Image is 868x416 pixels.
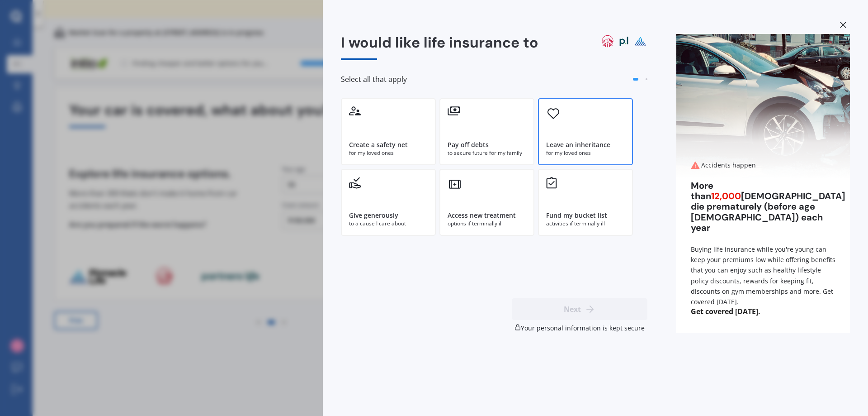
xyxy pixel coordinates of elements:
[349,211,398,220] div: Give generously
[512,298,647,320] button: Next
[349,140,408,149] div: Create a safety net
[341,33,538,52] span: I would like life insurance to
[546,149,625,157] div: for my loved ones
[349,220,428,228] div: to a cause I care about
[633,34,647,48] img: pinnacle life logo
[617,34,631,48] img: partners life logo
[448,140,489,149] div: Pay off debts
[546,220,625,228] div: activities if terminally ill
[448,220,526,228] div: options if terminally ill
[691,181,835,233] div: More than [DEMOGRAPHIC_DATA] die prematurely (before age [DEMOGRAPHIC_DATA]) each year
[512,324,647,333] div: Your personal information is kept secure
[676,307,850,316] span: Get covered [DATE].
[448,211,516,220] div: Access new treatment
[546,140,610,149] div: Leave an inheritance
[711,190,741,202] span: 12,000
[691,244,835,307] div: Buying life insurance while you're young can keep your premiums low while offering benefits that ...
[546,211,607,220] div: Fund my bucket list
[349,149,428,157] div: for my loved ones
[600,34,615,48] img: aia logo
[448,149,526,157] div: to secure future for my family
[676,34,850,179] img: Accidents happen
[691,161,835,170] div: Accidents happen
[341,75,407,84] span: Select all that apply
